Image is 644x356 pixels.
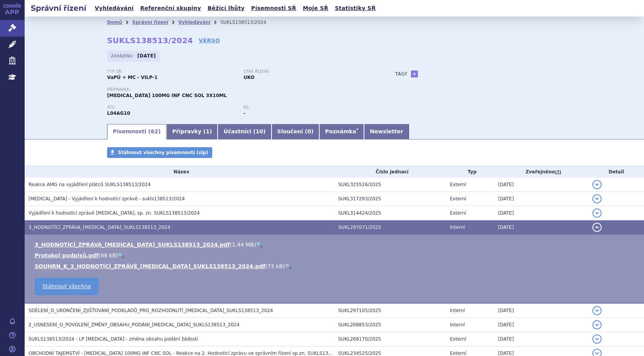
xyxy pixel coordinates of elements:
a: Přípravky (1) [166,124,218,139]
a: Písemnosti SŘ [249,3,299,13]
button: detail [592,334,602,344]
h3: Tagy [395,69,408,79]
strong: INEBILIZUMAB [107,111,130,116]
a: Běžící lhůty [205,3,247,13]
p: Přípravek: [107,87,380,92]
a: VERSO [199,37,220,44]
a: Sloučení (0) [272,124,319,139]
td: SUKL314424/2025 [334,206,446,220]
a: + [411,71,418,77]
span: SUKLS138513/2024 - LP Uplizna - změna obsahu podání žádosti [29,336,198,342]
button: detail [592,223,602,232]
span: Interní [450,308,465,313]
abbr: (?) [555,170,561,175]
a: Vyhledávání [92,3,136,13]
a: Účastníci (10) [218,124,271,139]
li: SUKLS138513/2024 [220,17,276,28]
span: 62 [151,128,158,134]
span: Zahájeno: [111,53,135,59]
span: Externí [450,182,466,187]
span: 0 [307,128,311,134]
td: [DATE] [494,303,589,318]
li: ( ) [35,241,636,249]
span: Externí [450,336,466,342]
td: SUKL268853/2025 [334,318,446,332]
a: Newsletter [364,124,409,139]
span: Interní [450,322,465,327]
a: Statistiky SŘ [332,3,378,13]
a: 3_HODNOTÍCÍ_ZPRÁVA_[MEDICAL_DATA]_SUKLS138513_2024.pdf [35,242,230,248]
td: [DATE] [494,332,589,346]
a: Poznámka* [319,124,364,139]
td: SUKL325526/2025 [334,178,446,192]
span: SDĚLENÍ_O_UKONČENÍ_ZJIŠŤOVÁNÍ_PODKLADŮ_PRO_ROZHODNUTÍ_UPLIZNA_SUKLS138513_2024 [29,308,273,313]
td: [DATE] [494,192,589,206]
a: Správní řízení [132,20,168,25]
button: detail [592,306,602,315]
span: 10 [256,128,263,134]
th: Číslo jednací [334,166,446,178]
button: detail [592,208,602,218]
strong: [DATE] [138,53,156,59]
span: 88 kB [101,252,116,259]
a: Referenční skupiny [138,3,203,13]
span: Externí [450,210,466,216]
strong: UKO [243,75,255,80]
a: Vyhledávání [178,20,210,25]
span: 2_USNESENÍ_O_POVOLENÍ_ZMĚNY_OBSAHU_PODÁNÍ_UPLIZNA_SUKLS138513_2024 [29,322,240,327]
th: Název [25,166,334,178]
span: Vyjádření k hodnotící zprávě UPLIZNA, sp. zn. SUKLS138513/2024 [29,210,200,216]
td: [DATE] [494,206,589,220]
a: 🔍 [285,263,292,269]
p: Typ SŘ: [107,69,236,74]
button: detail [592,194,602,203]
a: Stáhnout všechno [35,278,99,295]
a: 🔍 [256,242,263,248]
span: 1 [206,128,210,134]
td: SUKL297105/2025 [334,303,446,318]
td: SUKL317293/2025 [334,192,446,206]
span: 3_HODNOTÍCÍ_ZPRÁVA_UPLIZNA_SUKLS138513_2024 [29,225,170,230]
p: Stav řízení: [243,69,372,74]
th: Typ [446,166,494,178]
a: Protokol podpisů.pdf [35,252,99,259]
a: Moje SŘ [300,3,330,13]
strong: VaPÚ + MC - VILP-1 [107,75,158,80]
th: Zveřejněno [494,166,589,178]
td: SUKL268170/2025 [334,332,446,346]
li: ( ) [35,252,636,259]
a: Domů [107,20,122,25]
span: Stáhnout všechny písemnosti (zip) [118,150,208,155]
span: OBCHODNÍ TAJEMSTVÍ - UPLIZNA 100MG INF CNC SOL - Reakce na 2. Hodnotící zprávu ve správním řízení... [29,351,353,356]
button: detail [592,180,602,189]
span: UPLIZNA - Vyjádření k hodnotící zprávě - sukls138513/2024 [29,196,185,202]
span: 1.44 MB [232,242,254,248]
strong: SUKLS138513/2024 [107,36,193,45]
span: 73 kB [267,263,283,269]
th: Detail [589,166,644,178]
td: [DATE] [494,318,589,332]
p: ATC: [107,105,236,110]
span: Interní [450,225,465,230]
h2: Správní řízení [25,3,92,13]
span: Externí [450,196,466,202]
span: [MEDICAL_DATA] 100MG INF CNC SOL 3X10ML [107,93,227,98]
a: SOUHRN_K_3_HODNOTÍCÍ_ZPRÁVĚ_[MEDICAL_DATA]_SUKLS138513_2024.pdf [35,263,265,269]
span: Externí [450,351,466,356]
span: Reakce AMG na vyjádření plátců SUKLS138513/2024 [29,182,151,187]
button: detail [592,320,602,329]
strong: - [243,111,245,116]
a: Stáhnout všechny písemnosti (zip) [107,147,212,158]
td: [DATE] [494,178,589,192]
td: [DATE] [494,220,589,235]
td: SUKL297071/2025 [334,220,446,235]
a: 🔍 [118,252,124,259]
a: Písemnosti (62) [107,124,166,139]
p: RS: [243,105,372,110]
li: ( ) [35,262,636,270]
